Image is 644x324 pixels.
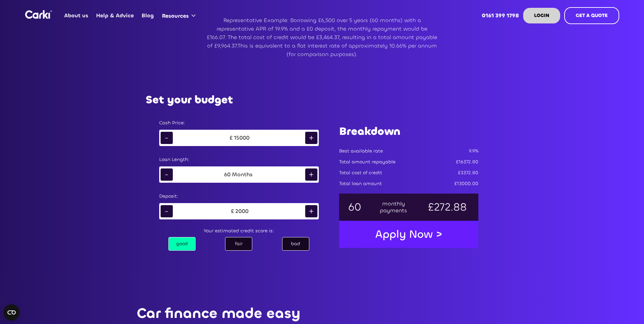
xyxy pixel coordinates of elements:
div: Best available rate [339,148,383,155]
div: £3372.80 [458,169,478,176]
div: £16372.80 [456,159,478,165]
div: Deposit: [159,193,319,200]
a: GET A QUOTE [564,7,619,24]
h1: Breakdown [339,124,478,139]
div: Total loan amount [339,180,382,187]
div: Resources [162,12,189,20]
div: Loan Length: [159,156,319,163]
a: LOGIN [523,8,560,23]
div: 2000 [235,208,249,215]
div: Months [231,171,254,178]
a: home [25,10,52,19]
div: - [161,168,173,181]
strong: LOGIN [534,12,549,19]
div: Cash Price: [159,120,319,126]
p: Representative Example: Borrowing £6,500 over 5 years (60 months) with a representative APR of 19... [207,16,438,58]
div: Resources [158,3,202,29]
strong: 0161 399 1798 [482,12,519,19]
div: Total amount repayable [339,159,395,165]
div: £ [229,208,235,215]
div: - [161,132,173,144]
div: £272.88 [425,204,470,211]
h2: Set your budget [146,94,233,106]
div: + [305,132,317,144]
strong: GET A QUOTE [576,12,608,19]
div: Total cost of credit [339,169,382,176]
div: 60 [224,171,231,178]
div: £ [228,134,234,141]
a: About us [60,2,92,29]
a: 0161 399 1798 [478,2,523,29]
a: Help & Advice [92,2,138,29]
p: Car finance made easy [137,306,313,321]
div: 60 [348,204,362,211]
div: £13000.00 [454,180,478,187]
a: Blog [138,2,158,29]
div: monthly payments [379,200,408,214]
div: Your estimated credit score is: [152,226,326,236]
div: 9.9% [469,148,478,155]
div: - [161,205,173,217]
button: Open CMP widget [3,304,20,321]
img: Logo [25,10,52,19]
div: 15000 [234,134,250,141]
a: Apply Now > [368,224,449,245]
div: + [305,168,317,181]
div: + [305,205,317,217]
